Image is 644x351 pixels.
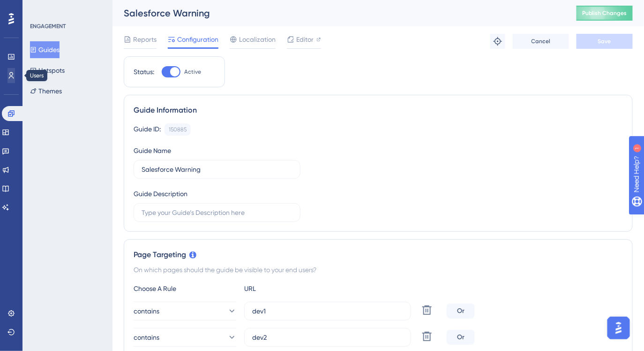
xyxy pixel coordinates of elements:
[577,34,633,49] button: Save
[134,188,187,199] div: Guide Description
[124,7,553,20] div: Salesforce Warning
[296,34,314,45] span: Editor
[134,302,237,320] button: contains
[134,249,623,260] div: Page Targeting
[252,306,403,316] input: yourwebsite.com/path
[65,5,68,12] div: 1
[582,9,627,17] span: Publish Changes
[184,68,201,76] span: Active
[30,83,62,99] button: Themes
[169,126,187,133] div: 150885
[244,283,347,294] div: URL
[598,38,611,45] span: Save
[30,41,60,58] button: Guides
[177,34,218,45] span: Configuration
[134,332,159,343] span: contains
[134,328,237,347] button: contains
[133,34,157,45] span: Reports
[134,145,171,156] div: Guide Name
[134,123,161,136] div: Guide ID:
[239,34,276,45] span: Localization
[134,264,623,275] div: On which pages should the guide be visible to your end users?
[134,305,159,317] span: contains
[30,62,65,79] button: Hotspots
[142,207,292,218] input: Type your Guide’s Description here
[134,66,154,77] div: Status:
[447,304,475,319] div: Or
[577,6,633,21] button: Publish Changes
[134,283,237,294] div: Choose A Rule
[22,2,59,14] span: Need Help?
[142,164,292,175] input: Type your Guide’s Name here
[134,105,623,116] div: Guide Information
[513,34,569,49] button: Cancel
[30,23,66,30] div: ENGAGEMENT
[605,314,633,342] iframe: UserGuiding AI Assistant Launcher
[252,332,403,343] input: yourwebsite.com/path
[532,38,551,45] span: Cancel
[447,330,475,345] div: Or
